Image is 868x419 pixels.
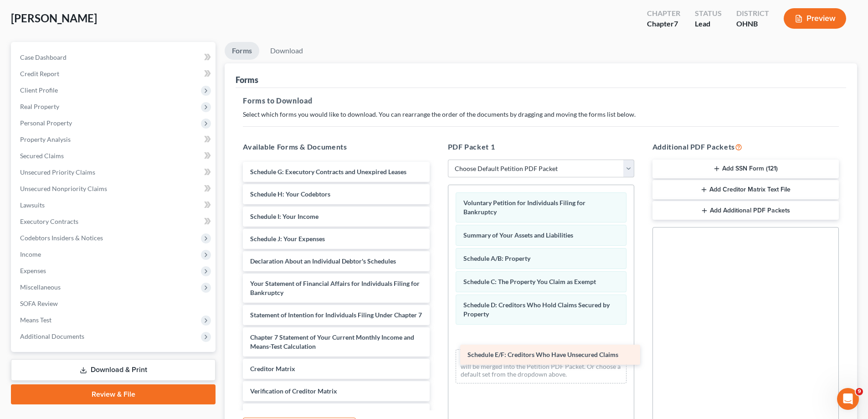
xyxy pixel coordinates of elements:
div: Chapter [647,8,680,19]
span: 7 [674,19,678,28]
a: Executory Contracts [13,213,216,230]
span: Unsecured Nonpriority Claims [20,185,107,192]
span: Schedule H: Your Codebtors [250,190,330,198]
span: Creditor Matrix [250,365,295,372]
h5: Forms to Download [243,95,839,106]
span: Schedule A/B: Property [463,254,530,262]
button: Add SSN Form (121) [652,160,839,179]
span: Real Property [20,103,59,110]
span: Credit Report [20,70,59,78]
span: Schedule G: Executory Contracts and Unexpired Leases [250,168,406,176]
a: Download & Print [11,359,216,381]
span: Declaration About an Individual Debtor's Schedules [250,257,396,265]
span: Expenses [20,267,46,274]
span: [PERSON_NAME] [11,11,97,25]
div: Status [695,8,722,19]
a: Lawsuits [13,197,216,213]
span: Summary of Your Assets and Liabilities [463,231,573,239]
span: Lawsuits [20,201,45,209]
span: Case Dashboard [20,53,67,61]
span: Means Test [20,316,51,324]
button: Add Additional PDF Packets [652,201,839,220]
span: Schedule E/F: Creditors Who Have Unsecured Claims [467,351,618,358]
span: Voluntary Petition for Individuals Filing for Bankruptcy [463,199,586,216]
span: Property Analysis [20,135,71,143]
a: Case Dashboard [13,49,216,66]
span: Verification of Creditor Matrix [250,387,337,395]
span: Secured Claims [20,152,64,160]
button: Add Creditor Matrix Text File [652,180,839,199]
span: Statement of Intention for Individuals Filing Under Chapter 7 [250,311,422,319]
span: Your Statement of Financial Affairs for Individuals Filing for Bankruptcy [250,279,420,296]
a: Forms [225,42,259,60]
span: Unsecured Priority Claims [20,168,95,176]
span: Schedule J: Your Expenses [250,235,325,243]
span: Schedule D: Creditors Who Hold Claims Secured by Property [463,301,610,318]
span: Executory Contracts [20,217,78,225]
div: OHNB [736,19,769,29]
a: Credit Report [13,66,216,82]
span: Chapter 7 Statement of Your Current Monthly Income and Means-Test Calculation [250,333,414,350]
button: Preview [784,8,846,29]
a: Download [263,42,310,60]
span: Personal Property [20,119,72,127]
span: Income [20,250,41,258]
span: Client Profile [20,86,58,94]
span: Miscellaneous [20,283,61,291]
a: Review & File [11,384,216,404]
a: Secured Claims [13,148,216,164]
a: Unsecured Nonpriority Claims [13,181,216,197]
iframe: Intercom live chat [837,388,859,410]
span: SOFA Review [20,300,58,307]
h5: PDF Packet 1 [448,141,634,152]
span: Codebtors Insiders & Notices [20,234,103,242]
div: District [736,8,769,19]
a: Unsecured Priority Claims [13,164,216,181]
p: Select which forms you would like to download. You can rearrange the order of the documents by dr... [243,110,839,119]
span: 9 [856,388,863,395]
a: SOFA Review [13,295,216,312]
span: Schedule C: The Property You Claim as Exempt [463,278,596,285]
span: Schedule I: Your Income [250,212,318,220]
div: Forms [236,74,258,85]
div: Lead [695,19,722,29]
div: Chapter [647,19,680,29]
a: Property Analysis [13,131,216,148]
h5: Available Forms & Documents [243,141,429,152]
span: Additional Documents [20,332,84,340]
h5: Additional PDF Packets [652,141,839,152]
div: Drag-and-drop in any documents from the left. These will be merged into the Petition PDF Packet. ... [456,349,627,383]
